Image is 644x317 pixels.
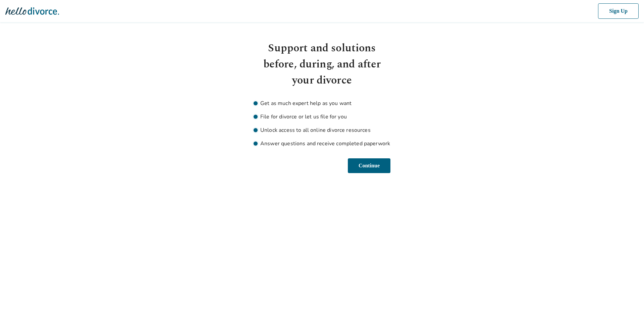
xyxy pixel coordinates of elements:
li: File for divorce or let us file for you [254,113,390,121]
button: Sign Up [597,3,639,19]
li: Get as much expert help as you want [254,99,390,107]
button: Continue [346,158,390,173]
h1: Support and solutions before, during, and after your divorce [254,40,390,89]
li: Answer questions and receive completed paperwork [254,140,390,148]
img: Hello Divorce Logo [5,4,59,18]
li: Unlock access to all online divorce resources [254,126,390,134]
